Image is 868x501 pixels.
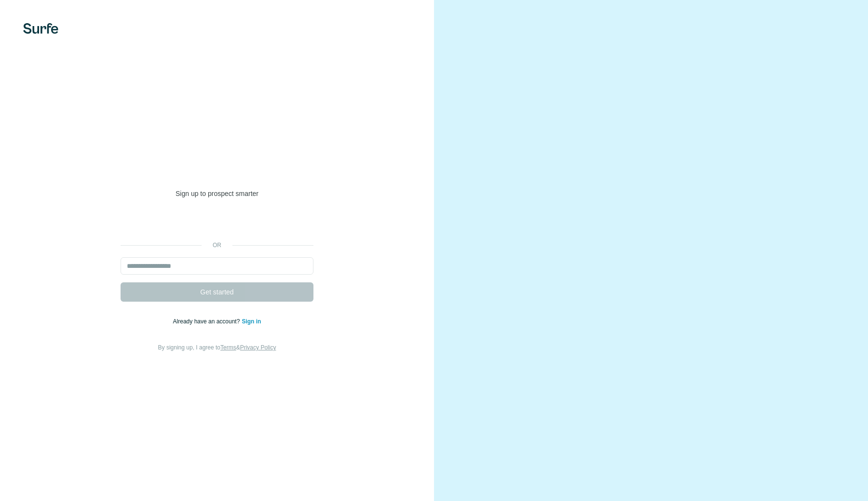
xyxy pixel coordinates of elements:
[242,318,261,325] a: Sign in
[158,344,276,351] span: By signing up, I agree to &
[240,344,276,351] a: Privacy Policy
[121,148,313,187] h1: Welcome to [GEOGRAPHIC_DATA]
[23,23,58,34] img: Surfe's logo
[116,213,318,234] iframe: Sign in with Google Button
[202,241,232,250] p: or
[121,189,313,198] p: Sign up to prospect smarter
[220,344,236,351] a: Terms
[173,318,242,325] span: Already have an account?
